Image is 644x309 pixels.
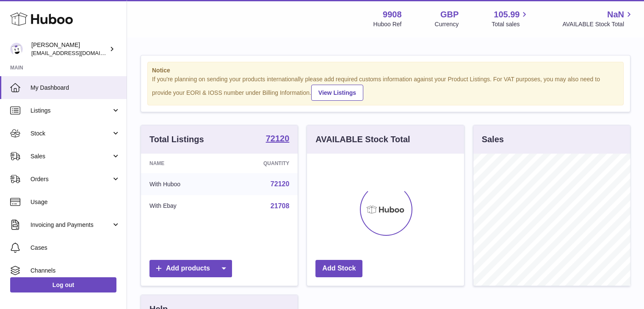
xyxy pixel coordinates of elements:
[482,134,504,145] h3: Sales
[30,130,111,138] span: Stock
[30,84,120,92] span: My Dashboard
[141,173,224,195] td: With Huboo
[31,50,124,56] span: [EMAIL_ADDRESS][DOMAIN_NAME]
[492,9,529,28] a: 105.99 Total sales
[141,154,224,173] th: Name
[271,180,290,188] a: 72120
[30,244,120,252] span: Cases
[315,260,362,277] a: Add Stock
[383,9,402,20] strong: 9908
[141,195,224,217] td: With Ebay
[30,175,111,183] span: Orders
[30,198,120,206] span: Usage
[562,9,634,28] a: NaN AVAILABLE Stock Total
[440,9,459,20] strong: GBP
[149,134,204,145] h3: Total Listings
[492,20,529,28] span: Total sales
[266,134,290,144] a: 72120
[315,134,410,145] h3: AVAILABLE Stock Total
[152,66,619,74] strong: Notice
[271,202,290,210] a: 21708
[266,134,290,143] strong: 72120
[373,20,402,28] div: Huboo Ref
[10,277,116,292] a: Log out
[30,107,111,115] span: Listings
[562,20,634,28] span: AVAILABLE Stock Total
[10,43,23,55] img: tbcollectables@hotmail.co.uk
[607,9,624,20] span: NaN
[435,20,459,28] div: Currency
[30,152,111,160] span: Sales
[30,267,120,275] span: Channels
[311,85,363,101] a: View Listings
[152,75,619,101] div: If you're planning on sending your products internationally please add required customs informati...
[31,41,108,57] div: [PERSON_NAME]
[494,9,520,20] span: 105.99
[30,221,111,229] span: Invoicing and Payments
[224,154,298,173] th: Quantity
[149,260,232,277] a: Add products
